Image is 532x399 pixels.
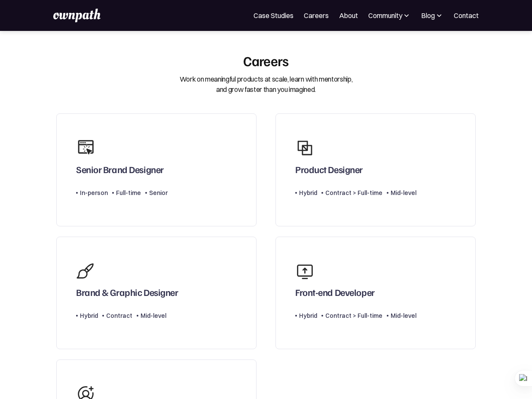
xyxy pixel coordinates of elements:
[275,113,476,226] a: Product DesignerHybridContract > Full-timeMid-level
[391,188,416,198] div: Mid-level
[368,10,402,21] div: Community
[421,10,443,21] div: Blog
[116,188,141,198] div: Full-time
[243,52,289,69] div: Careers
[295,164,363,175] div: Product Designer
[368,10,411,21] div: Community
[76,286,178,298] div: Brand & Graphic Designer
[421,10,435,21] div: Blog
[275,237,476,349] a: Front-end DeveloperHybridContract > Full-timeMid-level
[391,311,416,321] div: Mid-level
[454,10,479,21] a: Contact
[76,164,164,175] div: Senior Brand Designer
[149,188,168,198] div: Senior
[295,286,375,298] div: Front-end Developer
[106,311,132,321] div: Contract
[299,188,317,198] div: Hybrid
[299,311,317,321] div: Hybrid
[80,188,108,198] div: In-person
[304,10,329,21] a: Careers
[56,113,257,226] a: Senior Brand DesignerIn-personFull-timeSenior
[325,188,382,198] div: Contract > Full-time
[56,237,257,349] a: Brand & Graphic DesignerHybridContractMid-level
[141,311,166,321] div: Mid-level
[339,10,358,21] a: About
[180,74,353,94] div: Work on meaningful products at scale, learn with mentorship, and grow faster than you imagined.
[254,10,294,21] a: Case Studies
[325,311,382,321] div: Contract > Full-time
[80,311,98,321] div: Hybrid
